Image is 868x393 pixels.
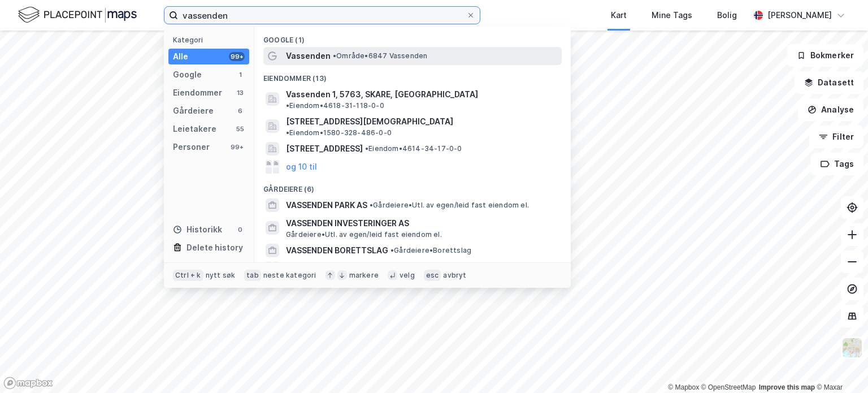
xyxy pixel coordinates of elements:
span: • [365,144,368,153]
div: Kart [611,8,627,22]
img: logo.f888ab2527a4732fd821a326f86c7f29.svg [18,5,137,25]
div: Leietakere [173,122,216,136]
span: Område • 6847 Vassenden [333,51,427,61]
button: Filter [809,126,863,148]
div: [PERSON_NAME] [767,8,832,22]
button: og 10 til [286,160,317,174]
div: Alle [173,50,188,63]
span: Gårdeiere • Utl. av egen/leid fast eiendom el. [286,230,442,239]
span: Gårdeiere • Borettslag [390,246,471,255]
div: nytt søk [206,271,236,280]
span: • [286,101,289,110]
span: Eiendom • 4614-34-17-0-0 [365,144,462,153]
div: Eiendommer (13) [254,65,571,85]
a: OpenStreetMap [701,383,756,391]
a: Mapbox homepage [3,377,53,390]
span: • [390,246,394,254]
span: • [286,128,289,137]
iframe: Chat Widget [811,339,868,393]
div: Personer [173,140,210,154]
a: Improve this map [759,383,815,391]
div: 55 [236,124,245,133]
span: Gårdeiere • Utl. av egen/leid fast eiendom el. [370,201,529,210]
div: Delete history [186,241,243,254]
div: Bolig [717,8,737,22]
span: [STREET_ADDRESS][DEMOGRAPHIC_DATA] [286,115,453,128]
div: Kategori [173,36,249,44]
div: esc [424,270,441,281]
span: VASSENDEN PARK AS [286,198,367,212]
div: Eiendommer [173,86,222,100]
span: Vassenden 1, 5763, SKARE, [GEOGRAPHIC_DATA] [286,88,478,101]
div: 99+ [229,142,245,152]
div: velg [400,271,415,280]
div: tab [244,270,261,281]
div: Historikk [173,223,222,236]
button: og 3 til [286,262,314,275]
div: Gårdeiere [173,104,214,118]
div: 99+ [229,52,245,61]
div: Ctrl + k [173,270,203,281]
div: 0 [236,225,245,234]
span: Vassenden [286,49,331,63]
img: Z [841,337,863,359]
span: Eiendom • 4618-31-118-0-0 [286,101,384,110]
div: Google (1) [254,27,571,47]
a: Mapbox [668,383,699,391]
div: 6 [236,106,245,115]
button: Datasett [795,71,863,94]
button: Bokmerker [787,44,863,67]
div: markere [349,271,379,280]
div: 13 [236,88,245,97]
div: Mine Tags [652,8,692,22]
div: Kontrollprogram for chat [811,339,868,393]
span: • [333,51,336,60]
input: Søk på adresse, matrikkel, gårdeiere, leietakere eller personer [178,7,466,24]
span: [STREET_ADDRESS] [286,142,363,156]
span: • [370,201,373,209]
span: VASSENDEN INVESTERINGER AS [286,217,557,230]
div: Google [173,68,202,81]
button: Tags [811,153,863,175]
button: Analyse [798,98,863,121]
span: Eiendom • 1580-328-486-0-0 [286,128,392,137]
div: neste kategori [263,271,316,280]
div: avbryt [443,271,466,280]
div: 1 [236,70,245,79]
span: VASSENDEN BORETTSLAG [286,244,388,257]
div: Gårdeiere (6) [254,176,571,196]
